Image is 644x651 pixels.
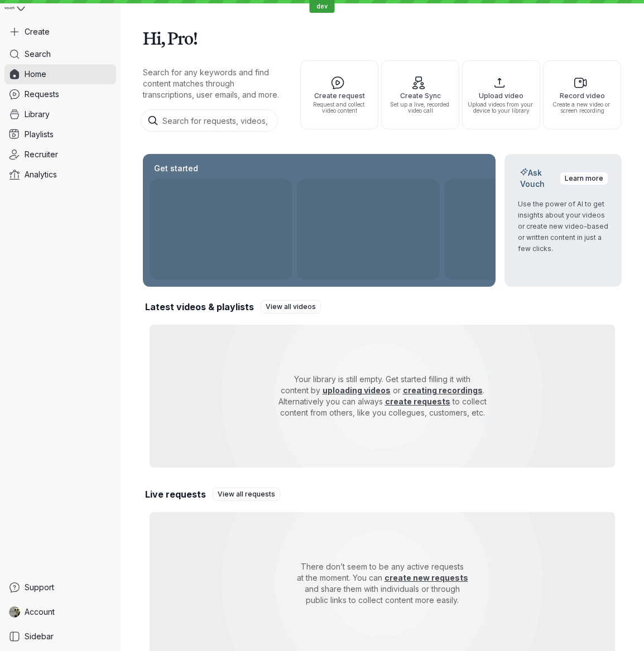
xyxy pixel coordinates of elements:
span: Sidebar [25,631,54,642]
span: Requests [25,89,59,100]
span: Upload videos from your device to your library [467,102,535,114]
a: Home [4,64,116,84]
span: Library [25,109,50,120]
span: Create request [305,92,373,99]
a: View all requests [213,488,280,501]
span: View all requests [218,489,275,500]
span: Upload video [467,92,535,99]
h1: Hi, Pro! [143,22,622,54]
a: create new requests [385,573,468,582]
span: Recruiter [25,149,58,160]
p: Use the power of AI to get insights about your videos or create new video-based or written conten... [518,199,609,254]
a: View all videos [261,300,321,314]
span: Request and collect video content [305,102,373,114]
a: Recruiter [4,144,116,165]
p: Search for any keywords and find content matches through transcriptions, user emails, and more. [143,67,280,100]
button: Upload videoUpload videos from your device to your library [462,60,540,129]
span: Create Sync [386,92,454,99]
input: Search for requests, videos, transcripts, and more... [141,109,278,132]
span: Set up a live, recorded video call [386,102,454,114]
h2: Get started [152,163,200,174]
a: Search [4,44,116,64]
h2: Live requests [145,488,206,500]
button: Create [4,22,116,42]
button: Create SyncSet up a live, recorded video call [381,60,459,129]
a: Analytics [4,165,116,185]
button: Record videoCreate a new video or screen recording [543,60,621,129]
button: Create requestRequest and collect video content [300,60,378,129]
span: View all videos [266,301,316,312]
span: Learn more [565,173,603,184]
span: Home [25,69,46,80]
a: creating recordings [403,385,483,395]
span: Support [25,582,54,593]
a: create requests [385,397,450,406]
img: Pro Teale avatar [9,606,20,618]
a: Sidebar [4,626,116,647]
a: Learn more [560,172,608,185]
span: Account [25,606,55,618]
span: Playlists [25,129,54,140]
h2: Ask Vouch [518,167,554,190]
span: Record video [548,92,616,99]
a: uploading videos [323,385,391,395]
a: Pro Teale avatarAccount [4,602,116,622]
p: There don’t seem to be any active requests at the moment. You can and share them with individuals... [262,552,503,615]
span: Create a new video or screen recording [548,102,616,114]
p: Your library is still empty. Get started filling it with content by or . Alternatively you can al... [262,365,503,427]
a: Playlists [4,124,116,144]
a: Support [4,577,116,597]
span: Create [25,26,50,37]
span: Search [25,49,51,60]
a: Requests [4,84,116,104]
a: Library [4,104,116,124]
h2: Latest videos & playlists [145,301,254,313]
span: Analytics [25,169,57,180]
